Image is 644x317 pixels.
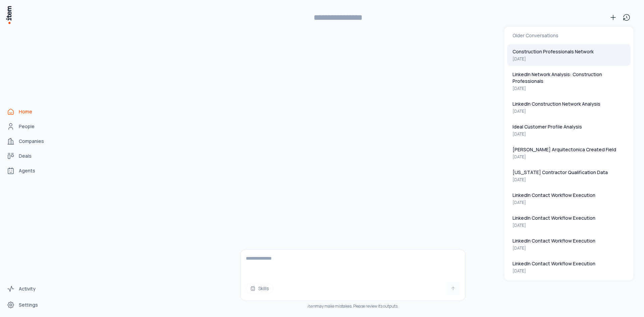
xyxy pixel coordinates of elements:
[513,260,595,267] p: LinkedIn Contact Workflow Execution
[513,192,595,199] p: LinkedIn Contact Workflow Execution
[246,283,273,294] button: Skills
[507,279,631,301] button: LinkedIn Contact Workflow Execution[DATE]
[4,120,55,133] a: People
[19,302,38,308] span: Settings
[507,97,631,118] button: LinkedIn Construction Network Analysis[DATE]
[513,123,582,130] p: Ideal Customer Profile Analysis
[4,164,55,177] a: Agents
[19,123,35,130] span: People
[4,135,55,148] a: Companies
[507,211,631,232] button: LinkedIn Contact Workflow Execution[DATE]
[4,298,55,312] a: Settings
[19,167,35,174] span: Agents
[507,44,631,66] button: Construction Professionals Network[DATE]
[620,11,633,24] button: View history
[507,119,631,141] button: Ideal Customer Profile Analysis[DATE]
[258,285,269,292] span: Skills
[307,303,316,309] i: item
[4,282,55,296] a: Activity
[606,11,620,24] button: New conversation
[513,56,526,62] p: [DATE]
[513,146,616,153] p: [PERSON_NAME] Arquitectonica Created Field
[507,27,631,44] div: Older Conversations
[513,268,526,274] p: [DATE]
[507,188,631,209] button: LinkedIn Contact Workflow Execution[DATE]
[19,285,36,292] span: Activity
[513,71,625,85] p: LinkedIn Network Analysis: Construction Professionals
[4,105,55,118] a: Home
[513,109,526,114] p: [DATE]
[513,237,595,244] p: LinkedIn Contact Workflow Execution
[507,67,631,95] button: LinkedIn Network Analysis: Construction Professionals[DATE]
[507,142,631,164] button: [PERSON_NAME] Arquitectonica Created Field[DATE]
[19,153,32,159] span: Deals
[507,165,631,187] button: [US_STATE] Contractor Qualification Data[DATE]
[4,149,55,163] a: Deals
[240,304,466,309] div: may make mistakes. Please review its outputs.
[513,177,526,182] p: [DATE]
[513,223,526,228] p: [DATE]
[513,169,608,176] p: [US_STATE] Contractor Qualification Data
[507,256,631,278] button: LinkedIn Contact Workflow Execution[DATE]
[513,48,594,55] p: Construction Professionals Network
[513,131,526,137] p: [DATE]
[513,154,526,160] p: [DATE]
[513,86,526,91] p: [DATE]
[513,215,595,221] p: LinkedIn Contact Workflow Execution
[19,138,44,145] span: Companies
[19,108,32,115] span: Home
[507,233,631,255] button: LinkedIn Contact Workflow Execution[DATE]
[5,5,12,24] img: Item Brain Logo
[513,200,526,205] p: [DATE]
[513,246,526,251] p: [DATE]
[513,101,600,107] p: LinkedIn Construction Network Analysis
